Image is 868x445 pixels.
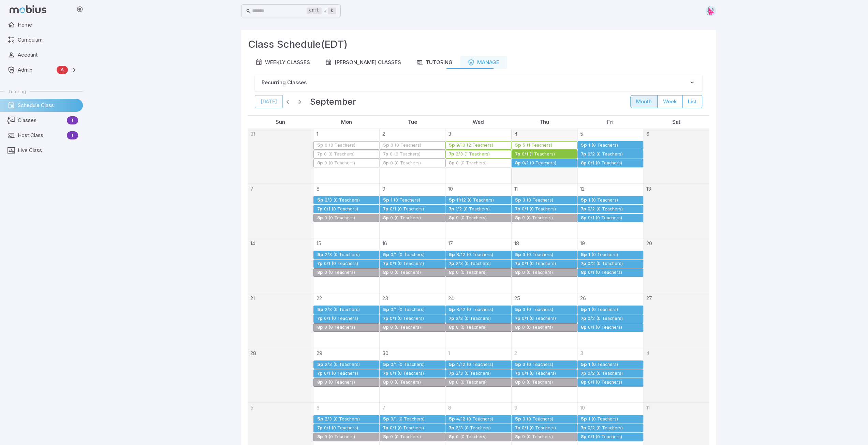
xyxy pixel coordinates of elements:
div: 0/1 (0 Teachers) [389,426,424,431]
div: 0/2 (0 Teachers) [587,316,623,321]
div: 0/2 (0 Teachers) [587,152,623,157]
div: 7p [515,261,520,266]
div: 4/12 (0 Teachers) [456,417,494,422]
div: 8p [383,434,389,440]
div: 0/1 (0 Teachers) [588,434,622,440]
div: 7p [580,371,586,376]
div: 0/1 (0 Teachers) [521,426,556,431]
td: September 9, 2025 [379,183,445,238]
div: 5p [515,143,521,148]
div: 0/1 (0 Teachers) [323,371,358,376]
div: 8p [448,325,455,330]
div: 11/12 (0 Teachers) [456,198,494,203]
td: August 31, 2025 [248,129,313,183]
div: 8p [448,270,455,275]
div: 8p [515,380,521,385]
div: 7p [448,261,454,266]
a: September 9, 2025 [380,184,385,193]
div: 0 (0 Teachers) [390,434,421,440]
div: 5p [448,252,455,257]
div: 2/3 (0 Teachers) [455,426,491,431]
td: September 22, 2025 [313,293,379,348]
div: 0 (0 Teachers) [324,216,355,221]
a: October 5, 2025 [248,403,253,412]
td: September 15, 2025 [313,238,379,293]
div: 5p [580,417,587,422]
div: 8/12 (0 Teachers) [456,252,494,257]
div: 0 (0 Teachers) [522,434,553,440]
div: 8p [383,325,389,330]
td: September 12, 2025 [577,183,643,238]
a: Thursday [537,116,552,129]
div: 7p [580,207,586,212]
td: September 8, 2025 [313,183,379,238]
div: 5p [580,143,587,148]
div: 7p [448,152,454,157]
div: 0 (0 Teachers) [390,380,421,385]
div: 5p [515,252,521,257]
div: 0 (0 Teachers) [324,161,355,166]
td: September 18, 2025 [511,238,577,293]
div: 5p [317,307,323,312]
div: 0 (0 Teachers) [456,325,487,330]
div: 7p [383,316,388,321]
div: 7p [383,426,388,431]
span: T [67,132,78,139]
span: Classes [18,117,64,124]
div: 8p [515,325,521,330]
td: September 25, 2025 [511,293,577,348]
div: Weekly Classes [255,59,310,66]
td: September 24, 2025 [445,293,511,348]
span: T [67,117,78,124]
a: October 7, 2025 [380,403,385,412]
div: 0 (0 Teachers) [456,161,487,166]
a: September 19, 2025 [577,238,585,247]
div: 5p [515,417,521,422]
a: October 3, 2025 [577,348,583,357]
h2: September [310,95,356,108]
div: 0/1 (0 Teachers) [521,261,556,266]
button: Next month [295,97,305,106]
div: 5p [317,198,323,203]
div: 5p [515,362,521,367]
td: September 7, 2025 [248,183,313,238]
a: September 17, 2025 [445,238,453,247]
div: 8p [515,270,521,275]
div: 0/1 (0 Teachers) [521,207,556,212]
div: 7p [317,261,322,266]
div: 0 (0 Teachers) [522,216,553,221]
a: September 26, 2025 [577,293,586,302]
div: 1 (0 Teachers) [588,143,618,148]
div: 8p [580,216,587,221]
td: October 1, 2025 [445,348,511,403]
a: September 16, 2025 [380,238,387,247]
td: September 1, 2025 [313,129,379,183]
div: 8p [515,161,521,166]
div: 8p [383,161,389,166]
td: September 14, 2025 [248,238,313,293]
a: September 24, 2025 [445,293,454,302]
div: 0/1 (0 Teachers) [588,325,622,330]
div: 0 (0 Teachers) [522,380,553,385]
div: 1 (0 Teachers) [588,362,618,367]
div: 8p [580,161,587,166]
div: 0 (0 Teachers) [456,216,487,221]
div: 2/3 (0 Teachers) [455,316,491,321]
div: 2/3 (0 Teachers) [324,307,360,312]
div: 0 (0 Teachers) [323,152,355,157]
div: 0 (0 Teachers) [456,270,487,275]
div: Manage [468,59,499,66]
div: 0/1 (0 Teachers) [588,161,622,166]
div: 2/3 (0 Teachers) [455,371,491,376]
div: 8p [317,380,323,385]
div: 0/1 (0 Teachers) [588,216,622,221]
a: September 29, 2025 [313,348,322,357]
span: Host Class [18,132,64,139]
a: September 22, 2025 [313,293,322,302]
div: 0/1 (0 Teachers) [389,207,424,212]
div: 0/1 (0 Teachers) [389,316,424,321]
div: 0/1 (0 Teachers) [390,307,425,312]
div: 8p [383,216,389,221]
div: 3 (0 Teachers) [522,417,554,422]
td: September 26, 2025 [577,293,643,348]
